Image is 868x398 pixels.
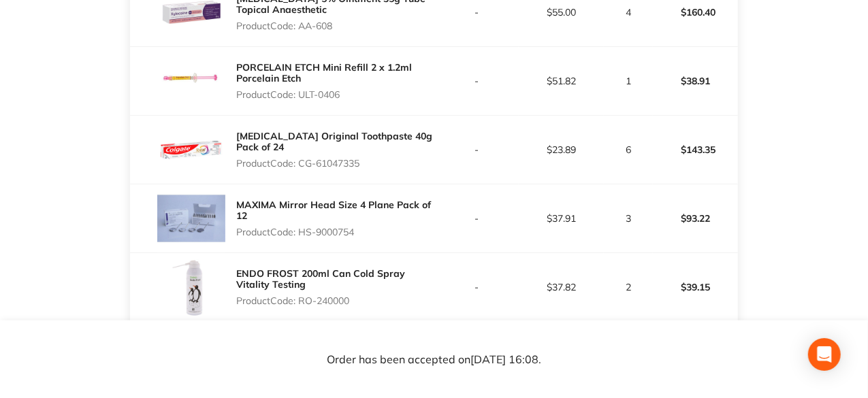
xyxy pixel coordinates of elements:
p: - [435,144,519,155]
img: Z3plMDJ2NA [157,116,225,184]
a: PORCELAIN ETCH Mini Refill 2 x 1.2ml Porcelain Etch [236,61,412,84]
p: Product Code: ULT-0406 [236,89,434,100]
div: Open Intercom Messenger [808,338,841,371]
p: 3 [605,213,652,224]
p: Product Code: RO-240000 [236,295,434,306]
p: $143.35 [654,133,737,166]
p: $23.89 [519,144,603,155]
p: $93.22 [654,202,737,235]
a: MAXIMA Mirror Head Size 4 Plane Pack of 12 [236,199,431,222]
p: - [435,213,519,224]
p: $37.91 [519,213,603,224]
a: ENDO FROST 200ml Can Cold Spray Vitality Testing [236,267,405,291]
p: $37.82 [519,282,603,293]
p: Order has been accepted on [DATE] 16:08 . [327,353,541,365]
p: $55.00 [519,7,603,18]
img: dHZpeWI1Yw [157,253,225,321]
a: [MEDICAL_DATA] Original Toothpaste 40g Pack of 24 [236,130,432,153]
p: $51.82 [519,76,603,86]
p: Product Code: CG-61047335 [236,158,434,169]
p: - [435,7,519,18]
p: 2 [605,282,652,293]
p: $38.91 [654,65,737,97]
p: 1 [605,76,652,86]
p: Product Code: HS-9000754 [236,227,434,237]
img: Yjl3dzllYw [157,184,225,252]
p: 4 [605,7,652,18]
p: 6 [605,144,652,155]
p: - [435,76,519,86]
p: Product Code: AA-608 [236,20,434,31]
p: - [435,282,519,293]
p: $39.15 [654,271,737,303]
img: cHdpeWdzbg [157,47,225,115]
